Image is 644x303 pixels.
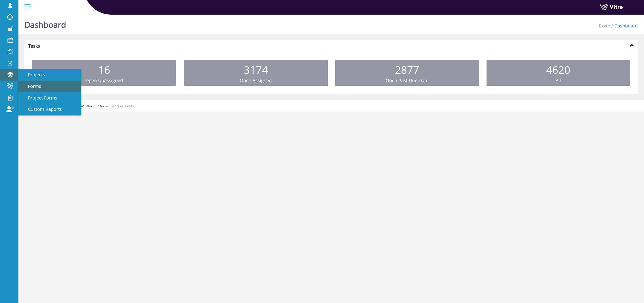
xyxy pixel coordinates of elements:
a: Projects [18,69,81,81]
a: 2877 Open Past Due Date [335,60,479,86]
span: All [556,77,561,83]
span: 2877 [395,62,419,77]
span: Open Unassigned [85,77,123,83]
a: Show Labels [117,105,134,108]
span: Project Forms [22,95,57,101]
span: Open Assigned [240,77,272,83]
h1: Dashboard [24,13,66,34]
span: Forms [22,83,41,89]
a: 4620 All [487,60,630,86]
a: Project Forms [18,92,81,104]
span: 16 [98,62,110,77]
li: Dashboard [610,23,638,29]
span: Projects [22,72,45,78]
a: 16 Open Unassigned [32,60,176,86]
span: Open Past Due Date [386,77,428,83]
a: Forms [18,81,81,92]
span: Custom Reports [22,106,62,112]
span: 4620 [546,62,570,77]
a: 3174 Open Assigned [184,60,328,86]
span: 3174 [244,62,268,77]
strong: Tasks [28,43,40,49]
a: Custom Reports [18,104,81,115]
a: Exyte [599,23,610,29]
